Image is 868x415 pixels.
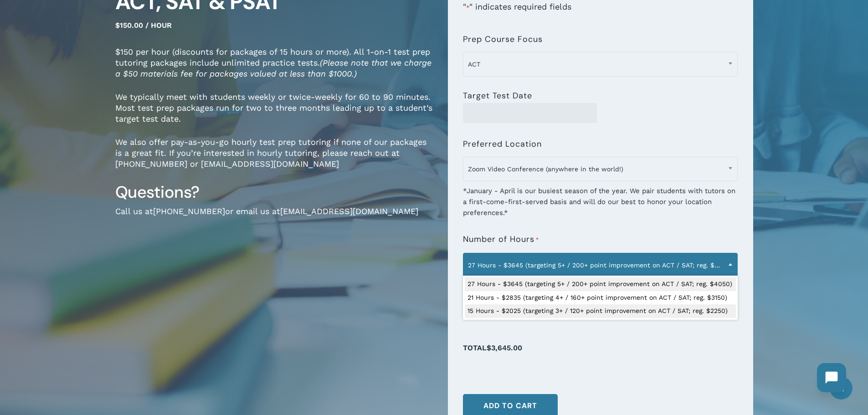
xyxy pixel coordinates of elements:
label: Preferred Location [463,139,542,149]
span: $150.00 / hour [115,21,172,30]
span: ACT [463,55,737,74]
iframe: Chatbot [808,355,855,402]
span: 27 Hours - $3645 (targeting 5+ / 200+ point improvement on ACT / SAT; reg. $4050) [463,253,738,277]
em: (Please note that we charge a $50 materials fee for packages valued at less than $1000.) [115,58,431,78]
span: Zoom Video Conference (anywhere in the world!) [463,159,737,179]
h3: Questions? [115,182,434,203]
span: 27 Hours - $3645 (targeting 5+ / 200+ point improvement on ACT / SAT; reg. $4050) [463,256,737,275]
p: We typically meet with students weekly or twice-weekly for 60 to 90 minutes. Most test prep packa... [115,92,434,137]
a: [EMAIL_ADDRESS][DOMAIN_NAME] [280,206,418,216]
span: ACT [463,52,738,77]
p: " " indicates required fields [463,1,738,26]
li: 27 Hours - $3645 (targeting 5+ / 200+ point improvement on ACT / SAT; reg. $4050) [465,277,736,291]
label: Number of Hours [463,235,539,245]
p: Total [463,341,738,364]
li: 21 Hours - $2835 (targeting 4+ / 160+ point improvement on ACT / SAT; reg. $3150) [465,291,736,305]
label: Prep Course Focus [463,35,543,44]
a: [PHONE_NUMBER] [153,206,225,216]
label: Target Test Date [463,91,532,100]
p: Call us at or email us at [115,206,434,229]
li: 15 Hours - $2025 (targeting 3+ / 120+ point improvement on ACT / SAT; reg. $2250) [465,304,736,318]
p: We also offer pay-as-you-go hourly test prep tutoring if none of our packages is a great fit. If ... [115,137,434,182]
span: $3,645.00 [487,343,522,352]
p: $150 per hour (discounts for packages of 15 hours or more). All 1-on-1 test prep tutoring package... [115,46,434,92]
span: Zoom Video Conference (anywhere in the world!) [463,157,738,181]
div: *January - April is our busiest season of the year. We pair students with tutors on a first-come-... [463,179,738,218]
